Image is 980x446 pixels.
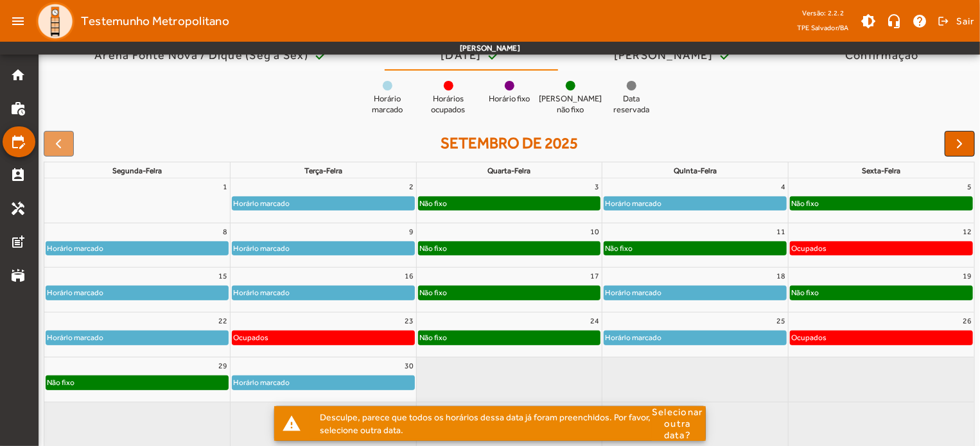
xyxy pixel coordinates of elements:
td: 8 de setembro de 2025 [44,223,231,268]
div: Não fixo [46,376,75,389]
div: [PERSON_NAME] [614,49,718,62]
div: Horário marcado [232,376,290,389]
div: Versão: 2.2.2 [797,5,849,21]
div: Não fixo [419,286,448,299]
div: Horário marcado [232,242,290,255]
td: 10 de setembro de 2025 [416,223,602,268]
td: 3 de setembro de 2025 [416,178,602,223]
td: 5 de setembro de 2025 [788,178,974,223]
div: Ocupados [232,331,269,344]
div: Horário marcado [46,331,104,344]
div: [DATE] [441,49,487,62]
a: quarta-feira [485,164,533,178]
div: Horário marcado [604,197,662,210]
a: sexta-feira [859,164,903,178]
a: quinta-feira [671,164,719,178]
mat-icon: perm_contact_calendar [10,167,26,183]
a: Testemunho Metropolitano [31,2,229,40]
span: Sair [956,11,975,31]
div: Horário marcado [46,242,104,255]
a: 2 de setembro de 2025 [407,178,416,195]
span: [PERSON_NAME] não fixo [539,94,602,116]
td: 17 de setembro de 2025 [416,268,602,313]
div: Confirmação [845,49,924,62]
a: 17 de setembro de 2025 [588,268,602,284]
a: 22 de setembro de 2025 [216,313,230,329]
a: 16 de setembro de 2025 [402,268,416,284]
a: segunda-feira [110,164,164,178]
a: 29 de setembro de 2025 [216,357,230,374]
span: TPE Salvador/BA [797,21,849,34]
mat-icon: check [718,47,733,63]
span: Testemunho Metropolitano [81,11,229,31]
a: 9 de setembro de 2025 [407,223,416,240]
span: Horários ocupados [423,94,474,116]
td: 15 de setembro de 2025 [44,268,231,313]
mat-icon: stadium [10,268,26,283]
td: 11 de setembro de 2025 [602,223,789,268]
mat-icon: post_add [10,234,26,250]
mat-icon: handyman [10,201,26,216]
div: Não fixo [791,286,819,299]
mat-icon: edit_calendar [10,134,26,150]
div: Não fixo [419,197,448,210]
td: 16 de setembro de 2025 [231,268,417,313]
td: 1 de setembro de 2025 [44,178,231,223]
div: Horário marcado [46,286,104,299]
div: Horário marcado [604,286,662,299]
a: 25 de setembro de 2025 [774,313,788,329]
span: Horário fixo [489,94,530,105]
div: Desculpe, parece que todos os horários dessa data já foram preenchidos. Por favor, selecione outr... [310,408,652,439]
a: 19 de setembro de 2025 [960,268,974,284]
td: 30 de setembro de 2025 [231,357,417,402]
div: Arena Fonte Nova / Dique (Seg a Sex) [94,49,313,62]
div: Horário marcado [232,286,290,299]
mat-icon: home [10,67,26,83]
img: Logo TPE [36,2,74,40]
mat-icon: warning [283,414,302,433]
a: 23 de setembro de 2025 [402,313,416,329]
div: Não fixo [604,242,633,255]
a: 1 de setembro de 2025 [220,178,230,195]
mat-icon: menu [5,8,31,34]
a: 12 de setembro de 2025 [960,223,974,240]
td: 23 de setembro de 2025 [231,313,417,357]
a: 15 de setembro de 2025 [216,268,230,284]
div: Horário marcado [604,331,662,344]
a: 11 de setembro de 2025 [774,223,788,240]
td: 4 de setembro de 2025 [602,178,789,223]
td: 22 de setembro de 2025 [44,313,231,357]
div: Não fixo [791,197,819,210]
td: 18 de setembro de 2025 [602,268,789,313]
div: Horário marcado [232,197,290,210]
td: 19 de setembro de 2025 [788,268,974,313]
a: 18 de setembro de 2025 [774,268,788,284]
td: 25 de setembro de 2025 [602,313,789,357]
div: Não fixo [419,242,448,255]
mat-icon: check [313,47,329,63]
div: Não fixo [419,331,448,344]
h2: setembro de 2025 [441,134,578,153]
a: 10 de setembro de 2025 [588,223,602,240]
a: 5 de setembro de 2025 [965,178,974,195]
td: 9 de setembro de 2025 [231,223,417,268]
a: 26 de setembro de 2025 [960,313,974,329]
td: 26 de setembro de 2025 [788,313,974,357]
button: Selecionar outra data? [652,406,703,441]
td: 29 de setembro de 2025 [44,357,231,402]
div: Ocupados [791,331,827,344]
a: 24 de setembro de 2025 [588,313,602,329]
td: 24 de setembro de 2025 [416,313,602,357]
a: 4 de setembro de 2025 [778,178,788,195]
td: 12 de setembro de 2025 [788,223,974,268]
span: Horário marcado [362,94,413,116]
div: Ocupados [791,242,827,255]
a: 30 de setembro de 2025 [402,357,416,374]
span: Data reservada [606,94,657,116]
mat-icon: work_history [10,101,26,116]
a: 3 de setembro de 2025 [592,178,602,195]
td: 2 de setembro de 2025 [231,178,417,223]
button: Sair [936,12,975,31]
a: 8 de setembro de 2025 [220,223,230,240]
